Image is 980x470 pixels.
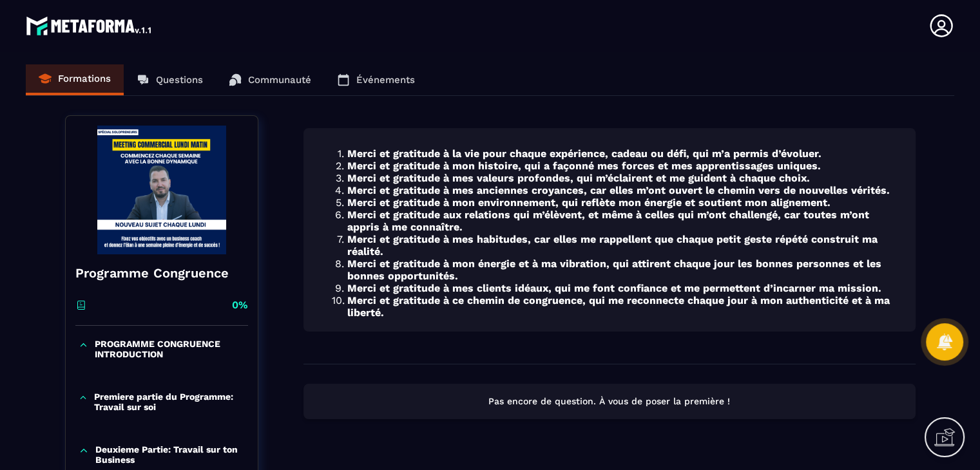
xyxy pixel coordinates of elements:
[75,126,248,254] img: banner
[347,282,881,294] strong: Merci et gratitude à mes clients idéaux, qui me font confiance et me permettent d’incarner ma mis...
[95,444,245,465] p: Deuxieme Partie: Travail sur ton Business
[347,147,821,160] strong: Merci et gratitude à la vie pour chaque expérience, cadeau ou défi, qui m’a permis d’évoluer.
[94,391,244,412] p: Premiere partie du Programme: Travail sur soi
[347,233,877,258] strong: Merci et gratitude à mes habitudes, car elles me rappellent que chaque petit geste répété constru...
[347,184,889,196] strong: Merci et gratitude à mes anciennes croyances, car elles m’ont ouvert le chemin vers de nouvelles ...
[75,264,248,282] h4: Programme Congruence
[347,196,830,209] strong: Merci et gratitude à mon environnement, qui reflète mon énergie et soutient mon alignement.
[95,339,245,359] p: PROGRAMME CONGRUENCE INTRODUCTION
[347,160,820,172] strong: Merci et gratitude à mon histoire, qui a façonné mes forces et mes apprentissages uniques.
[347,258,881,282] strong: Merci et gratitude à mon énergie et à ma vibration, qui attirent chaque jour les bonnes personnes...
[347,209,869,233] strong: Merci et gratitude aux relations qui m’élèvent, et même à celles qui m’ont challengé, car toutes ...
[232,298,248,312] p: 0%
[315,395,904,408] p: Pas encore de question. À vous de poser la première !
[347,294,889,319] strong: Merci et gratitude à ce chemin de congruence, qui me reconnecte chaque jour à mon authenticité et...
[26,13,153,39] img: logo
[347,172,809,184] strong: Merci et gratitude à mes valeurs profondes, qui m’éclairent et me guident à chaque choix.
